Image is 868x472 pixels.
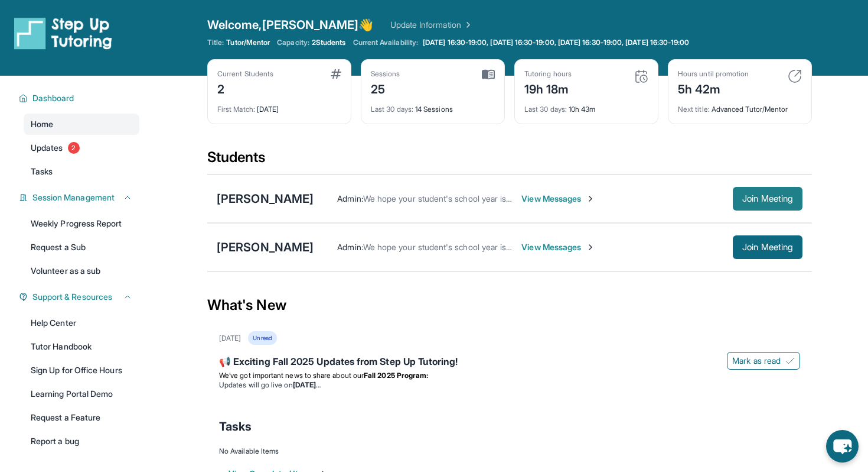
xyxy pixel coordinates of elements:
[32,291,112,303] span: Support & Resources
[28,92,132,104] button: Dashboard
[678,105,710,114] span: Next title :
[24,360,139,381] a: Sign Up for Office Hours
[28,291,132,303] button: Support & Resources
[732,355,781,367] span: Mark as read
[788,69,802,83] img: card
[312,38,346,47] span: 2 Students
[28,192,132,203] button: Session Management
[727,352,800,370] button: Mark as read
[371,98,495,114] div: 14 Sessions
[217,105,255,114] span: First Match :
[24,312,139,334] a: Help Center
[742,195,793,202] span: Join Meeting
[785,356,795,366] img: Mark as read
[678,79,749,98] div: 5h 42m
[524,69,572,79] div: Tutoring hours
[742,244,793,251] span: Join Meeting
[207,38,224,47] span: Title:
[207,279,812,331] div: What's New
[24,137,139,159] a: Updates2
[24,260,139,282] a: Volunteer as a sub
[826,430,859,463] button: chat-button
[521,241,595,253] span: View Messages
[353,38,418,47] span: Current Availability:
[217,190,314,207] div: [PERSON_NAME]
[217,98,341,114] div: [DATE]
[371,105,413,114] span: Last 30 days :
[524,98,648,114] div: 10h 43m
[219,371,364,380] span: We’ve got important news to share about our
[219,380,800,390] li: Updates will go live on
[293,380,321,389] strong: [DATE]
[68,142,80,154] span: 2
[217,79,273,98] div: 2
[371,79,400,98] div: 25
[337,193,363,203] span: Admin :
[733,187,802,211] button: Join Meeting
[24,237,139,258] a: Request a Sub
[586,243,595,252] img: Chevron-Right
[420,38,691,47] a: [DATE] 16:30-19:00, [DATE] 16:30-19:00, [DATE] 16:30-19:00, [DATE] 16:30-19:00
[248,331,276,345] div: Unread
[524,79,572,98] div: 19h 18m
[31,166,53,177] span: Tasks
[217,69,273,79] div: Current Students
[678,69,749,79] div: Hours until promotion
[390,19,473,31] a: Update Information
[14,17,112,50] img: logo
[482,69,495,80] img: card
[24,336,139,357] a: Tutor Handbook
[24,407,139,428] a: Request a Feature
[31,142,63,154] span: Updates
[461,19,473,31] img: Chevron Right
[226,38,270,47] span: Tutor/Mentor
[32,92,74,104] span: Dashboard
[219,354,800,371] div: 📢 Exciting Fall 2025 Updates from Step Up Tutoring!
[207,148,812,174] div: Students
[371,69,400,79] div: Sessions
[521,193,595,205] span: View Messages
[217,239,314,256] div: [PERSON_NAME]
[24,431,139,452] a: Report a bug
[331,69,341,79] img: card
[219,334,241,343] div: [DATE]
[277,38,309,47] span: Capacity:
[24,383,139,405] a: Learning Portal Demo
[586,194,595,203] img: Chevron-Right
[634,69,648,83] img: card
[219,418,252,435] span: Tasks
[24,114,139,135] a: Home
[733,235,802,259] button: Join Meeting
[24,161,139,182] a: Tasks
[423,38,689,47] span: [DATE] 16:30-19:00, [DATE] 16:30-19:00, [DATE] 16:30-19:00, [DATE] 16:30-19:00
[524,105,567,114] span: Last 30 days :
[364,371,428,380] strong: Fall 2025 Program:
[337,242,363,252] span: Admin :
[207,17,374,33] span: Welcome, [PERSON_NAME] 👋
[219,447,800,456] div: No Available Items
[24,213,139,234] a: Weekly Progress Report
[31,118,53,130] span: Home
[32,192,115,203] span: Session Management
[678,98,802,114] div: Advanced Tutor/Mentor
